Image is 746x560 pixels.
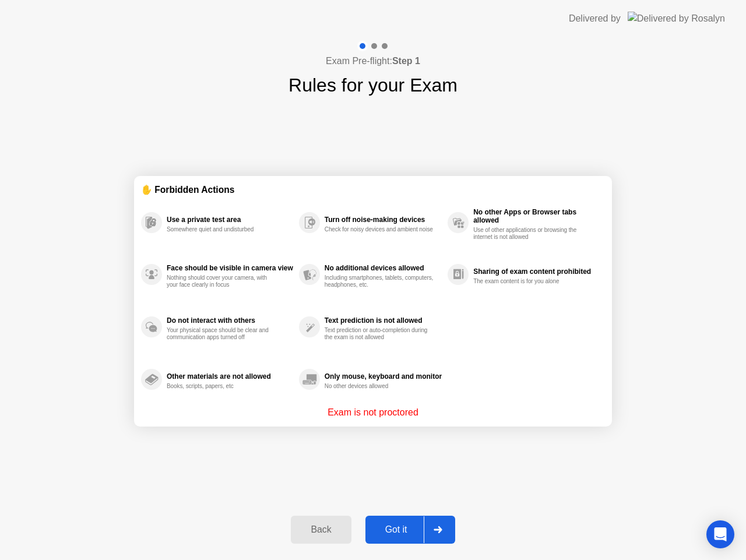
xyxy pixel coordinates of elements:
[325,226,435,233] div: Check for noisy devices and ambient noise
[167,264,293,272] div: Face should be visible in camera view
[365,516,455,544] button: Got it
[473,208,599,224] div: No other Apps or Browser tabs allowed
[325,274,435,288] div: Including smartphones, tablets, computers, headphones, etc.
[167,372,293,381] div: Other materials are not allowed
[288,71,458,99] h1: Rules for your Exam
[167,274,277,288] div: Nothing should cover your camera, with your face clearly in focus
[167,226,277,233] div: Somewhere quiet and undisturbed
[167,327,277,341] div: Your physical space should be clear and communication apps turned off
[325,264,442,272] div: No additional devices allowed
[325,372,442,381] div: Only mouse, keyboard and monitor
[141,183,605,196] div: ✋ Forbidden Actions
[473,278,583,285] div: The exam content is for you alone
[167,216,293,224] div: Use a private test area
[325,383,435,390] div: No other devices allowed
[473,267,599,276] div: Sharing of exam content prohibited
[167,316,293,325] div: Do not interact with others
[706,520,734,548] div: Open Intercom Messenger
[325,316,442,325] div: Text prediction is not allowed
[325,216,442,224] div: Turn off noise-making devices
[328,406,418,420] p: Exam is not proctored
[326,54,420,68] h4: Exam Pre-flight:
[294,524,347,535] div: Back
[628,12,725,25] img: Delivered by Rosalyn
[291,516,351,544] button: Back
[369,524,424,535] div: Got it
[167,383,277,390] div: Books, scripts, papers, etc
[569,12,621,26] div: Delivered by
[325,327,435,341] div: Text prediction or auto-completion during the exam is not allowed
[473,227,583,241] div: Use of other applications or browsing the internet is not allowed
[392,56,420,66] b: Step 1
